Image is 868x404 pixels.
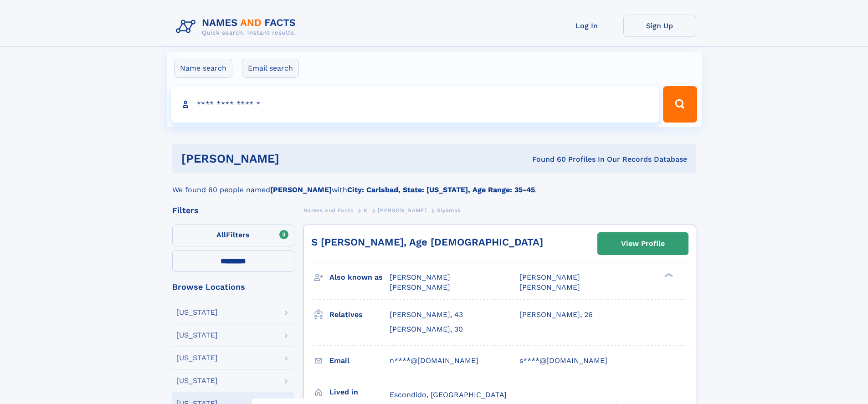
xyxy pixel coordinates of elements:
label: Name search [174,59,232,78]
span: All [216,230,226,239]
div: Browse Locations [172,283,294,291]
label: Filters [172,225,294,246]
a: [PERSON_NAME], 43 [390,310,463,320]
a: View Profile [598,233,688,255]
span: [PERSON_NAME] [390,273,450,281]
div: [US_STATE] [176,377,218,384]
div: Filters [172,206,294,215]
h3: Email [329,353,390,368]
a: [PERSON_NAME], 30 [390,324,463,334]
h1: [PERSON_NAME] [181,153,406,164]
div: We found 60 people named with . [172,174,696,195]
button: Search Button [663,86,697,123]
span: [PERSON_NAME] [519,283,580,291]
span: [PERSON_NAME] [519,273,580,281]
div: [US_STATE] [176,309,218,316]
a: Log In [550,15,623,37]
h3: Relatives [329,307,390,322]
a: [PERSON_NAME] [378,205,426,216]
input: search input [171,86,659,123]
div: [US_STATE] [176,354,218,362]
a: Sign Up [623,15,696,37]
span: Siyamak [437,207,461,214]
label: Email search [242,59,299,78]
div: [US_STATE] [176,332,218,339]
span: K [364,207,368,214]
div: Found 60 Profiles In Our Records Database [406,154,687,164]
a: Names and Facts [303,205,354,216]
h3: Also known as [329,270,390,285]
a: K [364,205,368,216]
b: [PERSON_NAME] [270,185,332,194]
div: View Profile [621,233,665,254]
span: [PERSON_NAME] [378,207,426,214]
b: City: Carlsbad, State: [US_STATE], Age Range: 35-45 [347,185,535,194]
h3: Lived in [329,384,390,400]
a: S [PERSON_NAME], Age [DEMOGRAPHIC_DATA] [311,236,543,248]
div: ❯ [663,272,673,278]
img: Logo Names and Facts [172,15,303,39]
a: [PERSON_NAME], 26 [519,310,593,320]
span: [PERSON_NAME] [390,283,450,291]
span: Escondido, [GEOGRAPHIC_DATA] [390,390,507,399]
